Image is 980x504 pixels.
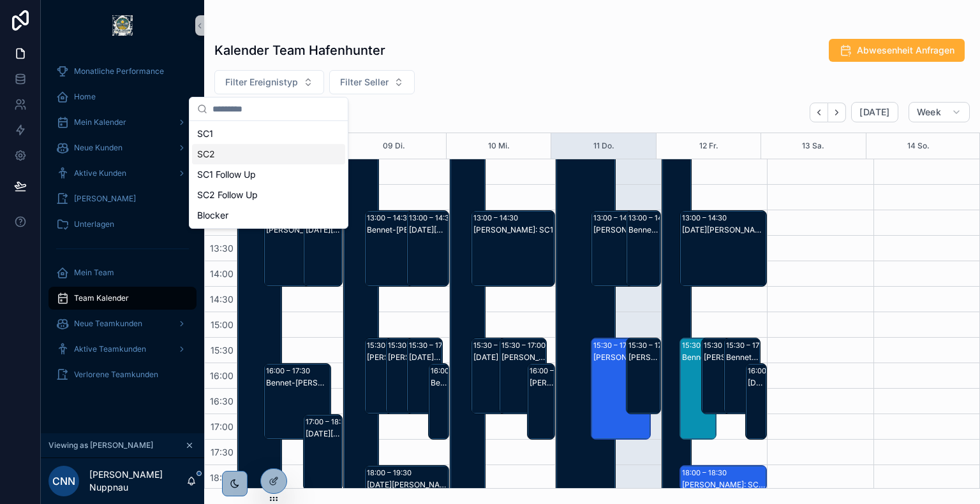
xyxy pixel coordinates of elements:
span: 18:00 [207,472,237,483]
div: 15:30 – 17:00[PERSON_NAME]: SC1 [500,338,546,414]
span: [DATE] [859,106,889,118]
span: 14:30 [207,294,237,305]
div: 13:00 – 14:30[DATE][PERSON_NAME]: SC1 [304,211,342,286]
span: 17:00 [207,421,237,432]
div: Bennet-[PERSON_NAME]: SC1 [367,225,434,235]
button: 11 Do. [593,133,614,159]
div: SC1 [192,124,345,144]
div: 18:00 – 19:30 [367,466,415,479]
span: 17:30 [207,447,237,457]
div: 16:00 – 17:30Bennet-[PERSON_NAME]: SC1 [264,364,330,439]
div: [PERSON_NAME]: SC1 [473,225,554,235]
span: 16:00 [207,370,237,381]
a: Monatliche Performance [48,60,197,83]
div: [DATE][PERSON_NAME]: SC1 [306,225,341,235]
span: Team Kalender [74,293,129,303]
div: 13:00 – 14:30[PERSON_NAME]: SC1 [264,211,330,286]
div: 13:00 – 14:30[DATE][PERSON_NAME]: SC1 [680,211,767,286]
div: 15:30 – 17:30 [593,339,641,352]
span: Viewing as [PERSON_NAME] [48,440,153,450]
div: 15:30 – 17:00[PERSON_NAME]: SC1 [365,338,399,414]
div: 15:30 – 17:00 [388,339,435,352]
div: [DATE][PERSON_NAME]: SC1 [306,429,341,439]
a: Neue Kunden [48,136,197,159]
div: 16:00 – 17:30 [266,364,313,377]
span: Aktive Teamkunden [74,344,146,354]
button: Week [909,102,970,122]
div: [DATE][PERSON_NAME]: SC1 [748,378,766,388]
span: Verlorene Teamkunden [74,370,158,380]
div: scrollable content [41,51,204,403]
div: 15:30 – 17:30Bennet-[PERSON_NAME]: SC2 [680,338,716,439]
div: 15:30 – 17:00 [501,339,549,352]
span: 15:00 [207,319,237,330]
button: 12 Fr. [699,133,718,159]
div: 13:00 – 14:30[PERSON_NAME]: SC1 [471,211,554,286]
div: [PERSON_NAME]: SC1 [704,352,738,363]
div: [DATE][PERSON_NAME]: SC1 [473,352,517,363]
div: [PERSON_NAME]: SC1 [501,352,546,363]
div: 15:30 – 17:00 [628,339,676,352]
div: [PERSON_NAME]: SC1 [367,352,399,363]
div: 13:00 – 14:30Bennet-[PERSON_NAME]: SC1 [627,211,660,286]
button: Next [828,103,846,122]
div: [PERSON_NAME]: SC1 [266,225,329,235]
div: [DATE][PERSON_NAME]: SC1 [409,352,441,363]
a: Verlorene Teamkunden [48,363,197,386]
button: [DATE] [851,102,898,122]
span: 13:30 [207,243,237,254]
span: Home [74,92,96,102]
button: Abwesenheit Anfragen [829,39,965,62]
div: 15:30 – 17:00[PERSON_NAME]: SC1 [386,338,420,414]
a: Mein Team [48,261,197,284]
div: 15:30 – 17:30[PERSON_NAME]: SC2 [591,338,650,439]
a: Mein Kalender [48,111,197,134]
span: Mein Kalender [74,117,126,127]
span: CNN [52,473,75,489]
h1: Kalender Team Hafenhunter [214,41,385,59]
div: 15:30 – 17:00[DATE][PERSON_NAME]: SC1 [471,338,518,414]
div: 18:00 – 18:30 [682,466,730,479]
button: 14 So. [907,133,930,159]
div: 13 Sa. [802,133,824,159]
div: 13:00 – 14:30 [628,212,676,224]
div: Bennet-[PERSON_NAME]: SC1 [628,225,660,235]
div: [PERSON_NAME]: SC1 [628,352,660,363]
div: 13:00 – 14:30 [473,212,521,224]
div: 13:00 – 14:30 [682,212,730,224]
a: Neue Teamkunden [48,312,197,335]
div: SC1 Follow Up [192,164,345,185]
div: 15:30 – 17:00[DATE][PERSON_NAME]: SC1 [407,338,442,414]
span: Neue Kunden [74,143,122,153]
div: 13:00 – 14:30 [593,212,641,224]
div: 13:00 – 14:30[DATE][PERSON_NAME]: SC1 [407,211,448,286]
a: Team Kalender [48,287,197,310]
span: Neue Teamkunden [74,319,142,329]
span: Monatliche Performance [74,66,164,76]
div: [PERSON_NAME]: SC2 [593,352,650,363]
button: Select Button [214,70,324,94]
a: Home [48,85,197,108]
div: 15:30 – 17:00 [473,339,521,352]
span: Aktive Kunden [74,168,126,178]
div: 15:30 – 17:00 [726,339,773,352]
div: SC2 Follow Up [192,185,345,205]
div: [PERSON_NAME]: SC1 [530,378,554,388]
div: [DATE][PERSON_NAME]: SC1 [367,480,447,490]
span: Filter Seller [340,76,389,89]
button: 10 Mi. [488,133,510,159]
div: 18:00 – 18:30[PERSON_NAME]: SC2 Follow Up [680,466,767,490]
div: [PERSON_NAME]: SC2 Follow Up [682,480,766,490]
div: 16:00 – 17:30 [748,364,795,377]
div: Bennet-[PERSON_NAME]: SC1 [726,352,760,363]
button: 09 Di. [383,133,405,159]
div: 13:00 – 14:30[PERSON_NAME]: SC1 [591,211,650,286]
span: [PERSON_NAME] [74,194,136,204]
div: Blocker [192,205,345,226]
p: [PERSON_NAME] Nuppnau [89,468,186,494]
